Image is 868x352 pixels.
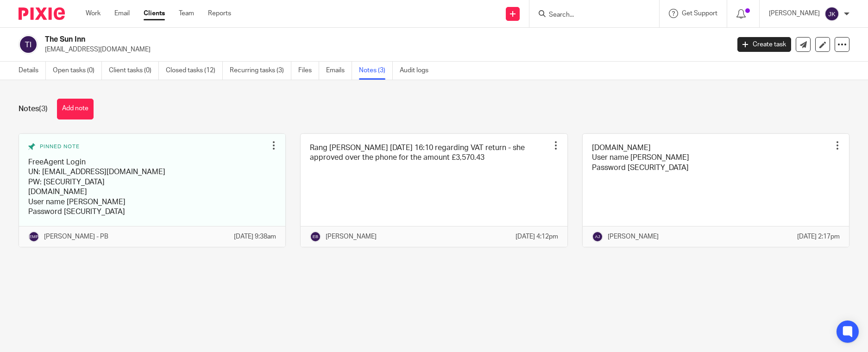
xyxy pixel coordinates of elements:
[359,62,393,80] a: Notes (3)
[39,105,48,113] span: (3)
[298,62,319,80] a: Files
[234,232,276,241] p: [DATE] 9:38am
[326,62,352,80] a: Emails
[144,9,165,18] a: Clients
[592,231,603,242] img: svg%3E
[608,232,659,241] p: [PERSON_NAME]
[682,10,717,17] span: Get Support
[19,104,48,114] h1: Notes
[19,62,46,80] a: Details
[230,62,291,80] a: Recurring tasks (3)
[86,9,101,18] a: Work
[44,232,108,241] p: [PERSON_NAME] - PB
[797,232,840,241] p: [DATE] 2:17pm
[737,37,791,52] a: Create task
[45,45,723,54] p: [EMAIL_ADDRESS][DOMAIN_NAME]
[109,62,159,80] a: Client tasks (0)
[208,9,231,18] a: Reports
[28,143,267,151] div: Pinned note
[19,35,38,54] img: svg%3E
[310,231,321,242] img: svg%3E
[45,35,588,44] h2: The Sun Inn
[400,62,435,80] a: Audit logs
[516,232,558,241] p: [DATE] 4:12pm
[114,9,130,18] a: Email
[53,62,102,80] a: Open tasks (0)
[166,62,223,80] a: Closed tasks (12)
[19,7,65,20] img: Pixie
[326,232,377,241] p: [PERSON_NAME]
[769,9,820,18] p: [PERSON_NAME]
[28,231,39,242] img: svg%3E
[57,99,94,119] button: Add note
[548,11,631,19] input: Search
[824,6,839,21] img: svg%3E
[179,9,194,18] a: Team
